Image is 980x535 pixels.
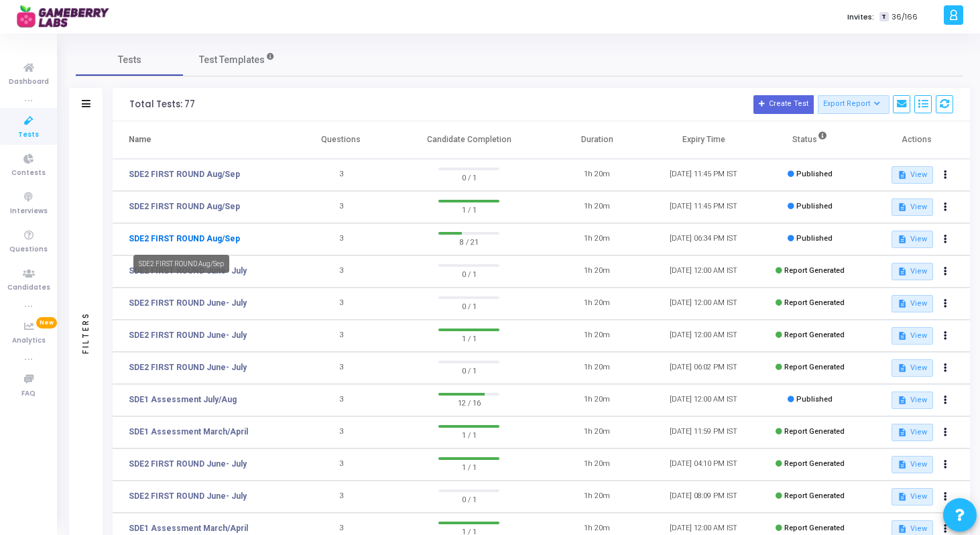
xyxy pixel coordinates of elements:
[7,282,50,294] span: Candidates
[784,459,845,468] span: Report Generated
[650,159,757,191] td: [DATE] 11:45 PM IST
[892,424,932,441] button: View
[80,259,92,406] div: Filters
[544,449,650,481] td: 1h 20m
[898,299,907,308] mat-icon: description
[892,488,932,506] button: View
[650,121,757,159] th: Expiry Time
[129,168,240,180] a: SDE2 FIRST ROUND Aug/Sep
[892,166,932,184] button: View
[288,416,394,449] td: 3
[288,320,394,352] td: 3
[898,202,907,212] mat-icon: description
[129,522,248,534] a: SDE1 Assessment March/April
[544,255,650,288] td: 1h 20m
[892,359,932,377] button: View
[288,288,394,320] td: 3
[118,53,141,67] span: Tests
[129,458,247,470] a: SDE2 FIRST ROUND June- July
[898,396,907,405] mat-icon: description
[17,3,117,30] img: logo
[10,206,48,217] span: Interviews
[129,200,240,213] a: SDE2 FIRST ROUND Aug/Sep
[288,159,394,191] td: 3
[129,426,248,438] a: SDE1 Assessment March/April
[438,396,499,409] span: 12 / 16
[129,233,240,245] a: SDE2 FIRST ROUND Aug/Sep
[650,416,757,449] td: [DATE] 11:59 PM IST
[898,460,907,469] mat-icon: description
[438,267,499,280] span: 0 / 1
[129,490,247,502] a: SDE2 FIRST ROUND June- July
[288,223,394,255] td: 3
[892,231,932,248] button: View
[438,170,499,184] span: 0 / 1
[544,191,650,223] td: 1h 20m
[879,12,888,22] span: T
[650,288,757,320] td: [DATE] 12:00 AM IST
[544,159,650,191] td: 1h 20m
[438,460,499,473] span: 1 / 1
[544,352,650,384] td: 1h 20m
[129,394,237,406] a: SDE1 Assessment July/Aug
[796,234,833,243] span: Published
[544,320,650,352] td: 1h 20m
[21,388,36,400] span: FAQ
[650,223,757,255] td: [DATE] 06:34 PM IST
[796,170,833,178] span: Published
[818,95,890,114] button: Export Report
[129,99,195,110] div: Total Tests: 77
[438,331,499,345] span: 1 / 1
[847,11,874,23] label: Invites:
[36,317,57,329] span: New
[438,235,499,248] span: 8 / 21
[898,428,907,437] mat-icon: description
[544,288,650,320] td: 1h 20m
[11,168,46,179] span: Contests
[288,121,394,159] th: Questions
[199,53,265,67] span: Test Templates
[9,76,49,88] span: Dashboard
[898,363,907,373] mat-icon: description
[892,198,932,216] button: View
[129,329,247,341] a: SDE2 FIRST ROUND June- July
[784,363,845,371] span: Report Generated
[784,266,845,275] span: Report Generated
[288,384,394,416] td: 3
[544,416,650,449] td: 1h 20m
[9,244,48,255] span: Questions
[133,255,229,273] div: SDE2 FIRST ROUND Aug/Sep
[650,255,757,288] td: [DATE] 12:00 AM IST
[784,524,845,532] span: Report Generated
[394,121,544,159] th: Candidate Completion
[784,331,845,339] span: Report Generated
[650,320,757,352] td: [DATE] 12:00 AM IST
[288,255,394,288] td: 3
[650,352,757,384] td: [DATE] 06:02 PM IST
[438,299,499,312] span: 0 / 1
[438,363,499,377] span: 0 / 1
[892,263,932,280] button: View
[898,524,907,534] mat-icon: description
[288,352,394,384] td: 3
[12,335,46,347] span: Analytics
[288,191,394,223] td: 3
[288,481,394,513] td: 3
[544,481,650,513] td: 1h 20m
[784,298,845,307] span: Report Generated
[784,491,845,500] span: Report Generated
[113,121,288,159] th: Name
[438,202,499,216] span: 1 / 1
[892,456,932,473] button: View
[544,384,650,416] td: 1h 20m
[898,331,907,341] mat-icon: description
[898,170,907,180] mat-icon: description
[544,121,650,159] th: Duration
[796,202,833,211] span: Published
[650,481,757,513] td: [DATE] 08:09 PM IST
[898,267,907,276] mat-icon: description
[650,384,757,416] td: [DATE] 12:00 AM IST
[650,191,757,223] td: [DATE] 11:45 PM IST
[863,121,970,159] th: Actions
[129,361,247,373] a: SDE2 FIRST ROUND June- July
